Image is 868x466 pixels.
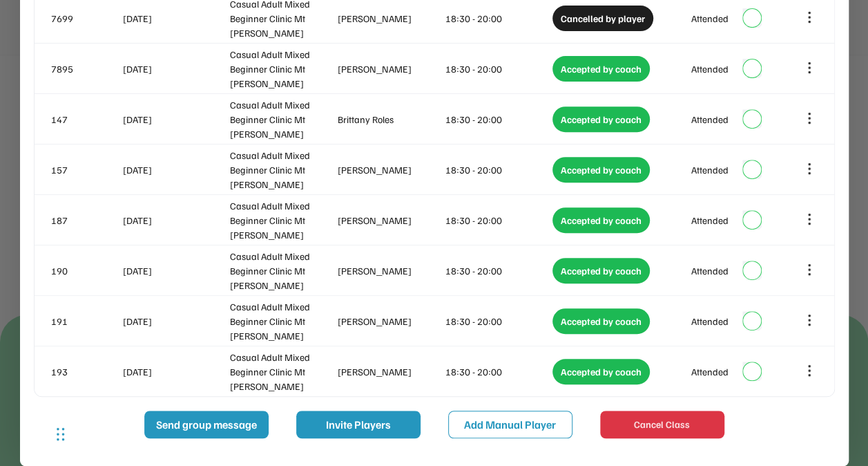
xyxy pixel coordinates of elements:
[230,299,335,343] div: Casual Adult Mixed Beginner Clinic Mt [PERSON_NAME]
[691,162,729,177] div: Attended
[51,11,120,26] div: 7699
[51,213,120,227] div: 187
[445,263,550,278] div: 18:30 - 20:00
[445,314,550,328] div: 18:30 - 20:00
[338,364,443,379] div: [PERSON_NAME]
[51,364,120,379] div: 193
[123,162,228,177] div: [DATE]
[552,157,650,183] div: Accepted by coach
[691,263,729,278] div: Attended
[600,411,724,438] button: Cancel Class
[51,263,120,278] div: 190
[691,112,729,127] div: Attended
[338,162,443,177] div: [PERSON_NAME]
[691,62,729,76] div: Attended
[691,364,729,379] div: Attended
[338,263,443,278] div: [PERSON_NAME]
[51,112,120,127] div: 147
[338,314,443,328] div: [PERSON_NAME]
[552,6,653,31] div: Cancelled by player
[552,359,650,384] div: Accepted by coach
[691,11,729,26] div: Attended
[51,314,120,328] div: 191
[445,112,550,127] div: 18:30 - 20:00
[144,411,269,438] button: Send group message
[230,97,335,141] div: Casual Adult Mixed Beginner Clinic Mt [PERSON_NAME]
[552,258,650,283] div: Accepted by coach
[296,411,421,438] button: Invite Players
[338,112,443,127] div: Brittany Roles
[123,364,228,379] div: [DATE]
[123,62,228,76] div: [DATE]
[552,106,650,132] div: Accepted by coach
[445,11,550,26] div: 18:30 - 20:00
[123,112,228,127] div: [DATE]
[445,62,550,76] div: 18:30 - 20:00
[445,213,550,227] div: 18:30 - 20:00
[448,411,572,438] button: Add Manual Player
[691,213,729,227] div: Attended
[338,62,443,76] div: [PERSON_NAME]
[552,308,650,334] div: Accepted by coach
[51,162,120,177] div: 157
[123,314,228,328] div: [DATE]
[552,56,650,82] div: Accepted by coach
[51,62,120,76] div: 7895
[230,249,335,292] div: Casual Adult Mixed Beginner Clinic Mt [PERSON_NAME]
[230,148,335,192] div: Casual Adult Mixed Beginner Clinic Mt [PERSON_NAME]
[338,213,443,227] div: [PERSON_NAME]
[230,47,335,91] div: Casual Adult Mixed Beginner Clinic Mt [PERSON_NAME]
[123,263,228,278] div: [DATE]
[338,11,443,26] div: [PERSON_NAME]
[123,11,228,26] div: [DATE]
[691,314,729,328] div: Attended
[123,213,228,227] div: [DATE]
[445,364,550,379] div: 18:30 - 20:00
[552,207,650,233] div: Accepted by coach
[230,198,335,242] div: Casual Adult Mixed Beginner Clinic Mt [PERSON_NAME]
[445,162,550,177] div: 18:30 - 20:00
[230,350,335,393] div: Casual Adult Mixed Beginner Clinic Mt [PERSON_NAME]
